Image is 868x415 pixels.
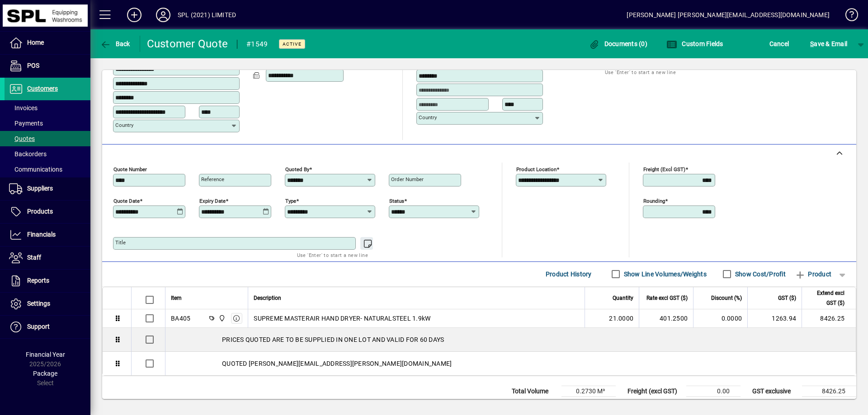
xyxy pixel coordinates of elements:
[546,267,592,281] span: Product History
[686,386,741,396] td: 0.00
[643,197,665,204] mat-label: Rounding
[120,7,149,23] button: Add
[98,36,132,52] button: Back
[561,386,616,396] td: 0.2730 M³
[90,36,140,52] app-page-header-button: Back
[810,40,814,47] span: S
[810,37,847,51] span: ave & Email
[9,120,43,127] span: Payments
[627,8,830,22] div: [PERSON_NAME] [PERSON_NAME][EMAIL_ADDRESS][DOMAIN_NAME]
[5,162,90,177] a: Communications
[27,85,58,92] span: Customers
[623,386,686,396] td: Freight (excl GST)
[516,166,557,172] mat-label: Product location
[285,166,309,172] mat-label: Quoted by
[27,277,49,284] span: Reports
[171,314,190,323] div: BA405
[561,396,616,407] td: 0.0000 Kg
[613,293,633,303] span: Quantity
[5,247,90,269] a: Staff
[807,288,844,308] span: Extend excl GST ($)
[5,177,90,200] a: Suppliers
[27,254,41,261] span: Staff
[391,176,424,182] mat-label: Order number
[623,396,686,407] td: Rounding
[507,396,561,407] td: Total Weight
[115,122,133,128] mat-label: Country
[285,197,296,204] mat-label: Type
[27,39,44,46] span: Home
[9,150,47,158] span: Backorders
[254,293,281,303] span: Description
[767,36,792,52] button: Cancel
[778,293,796,303] span: GST ($)
[589,40,647,47] span: Documents (0)
[113,197,140,204] mat-label: Quote date
[199,197,226,204] mat-label: Expiry date
[5,131,90,146] a: Quotes
[33,370,57,377] span: Package
[609,314,633,323] span: 21.0000
[693,309,747,328] td: 0.0000
[178,8,236,22] div: SPL (2021) LIMITED
[419,114,437,121] mat-label: Country
[646,293,688,303] span: Rate excl GST ($)
[664,36,726,52] button: Custom Fields
[26,351,65,358] span: Financial Year
[5,201,90,223] a: Products
[686,396,741,407] td: 0.00
[733,270,786,279] label: Show Cost/Profit
[5,146,90,162] a: Backorders
[27,185,53,192] span: Suppliers
[711,293,742,303] span: Discount (%)
[27,300,50,307] span: Settings
[165,328,856,351] div: PRICES QUOTED ARE TO BE SUPPLIED IN ONE LOT AND VALID FOR 60 DAYS
[622,270,707,279] label: Show Line Volumes/Weights
[9,104,38,112] span: Invoices
[27,323,50,330] span: Support
[5,270,90,292] a: Reports
[201,176,224,182] mat-label: Reference
[802,386,856,396] td: 8426.25
[802,309,856,328] td: 8426.25
[747,309,802,328] td: 1263.94
[5,116,90,131] a: Payments
[216,313,226,323] span: SPL (2021) Limited
[115,239,126,246] mat-label: Title
[795,267,831,281] span: Product
[9,135,35,142] span: Quotes
[27,231,56,238] span: Financials
[5,55,90,77] a: POS
[147,37,228,51] div: Customer Quote
[507,386,561,396] td: Total Volume
[254,314,430,323] span: SUPREME MASTERAIR HAND DRYER- NATURALSTEEL 1.9kW
[283,41,302,47] span: Active
[389,197,404,204] mat-label: Status
[5,316,90,338] a: Support
[165,352,856,375] div: QUOTED [PERSON_NAME][EMAIL_ADDRESS][PERSON_NAME][DOMAIN_NAME]
[5,100,90,116] a: Invoices
[802,396,856,407] td: 1263.94
[643,166,685,172] mat-label: Freight (excl GST)
[748,396,802,407] td: GST
[5,293,90,315] a: Settings
[171,293,182,303] span: Item
[113,166,147,172] mat-label: Quote number
[297,250,368,260] mat-hint: Use 'Enter' to start a new line
[27,62,39,69] span: POS
[149,7,178,23] button: Profile
[5,32,90,54] a: Home
[605,67,676,77] mat-hint: Use 'Enter' to start a new line
[27,208,53,215] span: Products
[748,386,802,396] td: GST exclusive
[666,40,723,47] span: Custom Fields
[5,224,90,246] a: Financials
[806,36,852,52] button: Save & Email
[9,166,62,173] span: Communications
[790,266,836,282] button: Product
[542,266,595,282] button: Product History
[586,36,650,52] button: Documents (0)
[769,37,789,51] span: Cancel
[645,314,688,323] div: 401.2500
[246,37,268,51] div: #1549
